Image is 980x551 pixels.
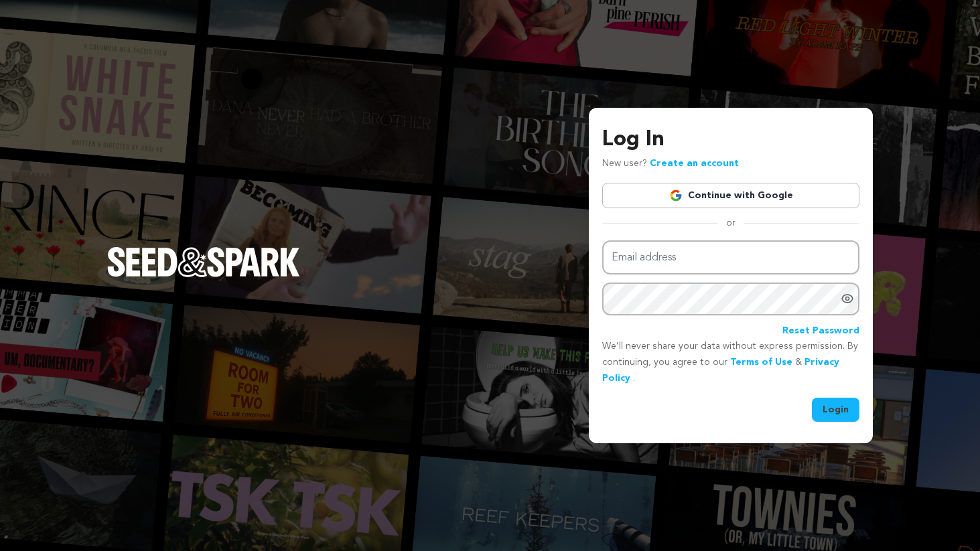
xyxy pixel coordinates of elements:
[650,159,739,168] a: Create an account
[669,189,683,202] img: Google logo
[718,216,744,230] span: or
[730,358,792,367] a: Terms of Use
[812,398,859,422] button: Login
[602,156,739,172] p: New user?
[602,124,859,156] h3: Log In
[602,358,839,383] a: Privacy Policy
[782,323,859,339] a: Reset Password
[602,183,859,208] a: Continue with Google
[107,247,300,277] img: Seed&Spark Logo
[602,339,859,386] p: We’ll never share your data without express permission. By continuing, you agree to our & .
[107,247,300,303] a: Seed&Spark Homepage
[602,240,859,274] input: Email address
[841,292,854,305] a: Show password as plain text. Warning: this will display your password on the screen.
